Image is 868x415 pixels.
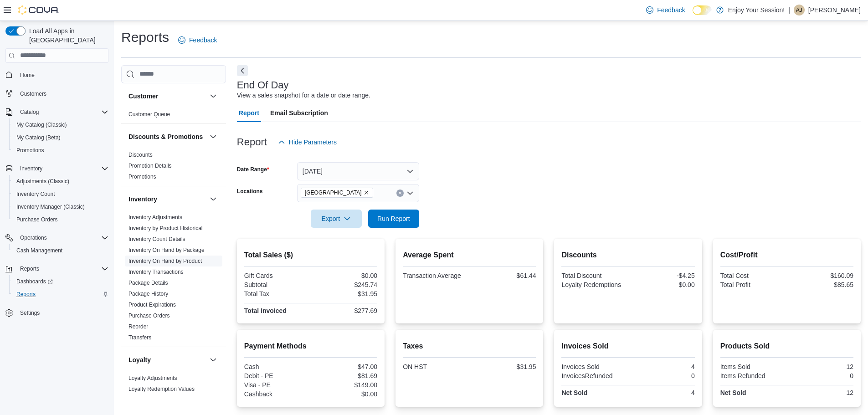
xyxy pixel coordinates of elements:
[9,175,112,188] button: Adjustments (Classic)
[693,5,712,15] input: Dark Mode
[720,389,746,396] strong: Net Sold
[20,265,39,272] span: Reports
[128,257,202,265] span: Inventory On Hand by Product
[368,210,419,228] button: Run Report
[128,374,177,382] span: Loyalty Adjustments
[128,132,206,141] button: Discounts & Promotions
[16,107,42,118] button: Catalog
[630,372,695,379] div: 0
[13,145,48,156] a: Promotions
[561,372,626,379] div: InvoicesRefunded
[128,355,151,364] h3: Loyalty
[208,194,219,205] button: Inventory
[2,231,112,244] button: Operations
[2,87,112,100] button: Customers
[244,250,377,261] h2: Total Sales ($)
[128,301,176,308] span: Product Expirations
[789,363,853,370] div: 12
[13,201,88,212] a: Inventory Manager (Classic)
[128,323,148,330] a: Reorder
[313,290,377,297] div: $31.95
[208,354,219,365] button: Loyalty
[2,262,112,275] button: Reports
[128,280,168,286] a: Package Details
[128,162,172,169] span: Promotion Details
[20,72,35,79] span: Home
[244,363,309,370] div: Cash
[561,272,626,279] div: Total Discount
[2,106,112,118] button: Catalog
[128,334,151,341] span: Transfers
[728,5,785,15] p: Enjoy Your Session!
[16,232,108,243] span: Operations
[13,245,108,256] span: Cash Management
[720,363,785,370] div: Items Sold
[128,163,172,169] a: Promotion Details
[693,15,693,15] span: Dark Mode
[244,381,309,389] div: Visa - PE
[561,389,587,396] strong: Net Sold
[788,5,790,15] p: |
[121,212,226,347] div: Inventory
[13,201,108,212] span: Inventory Manager (Classic)
[128,375,177,381] a: Loyalty Adjustments
[244,372,309,379] div: Debit - PE
[16,163,46,174] button: Inventory
[20,309,40,317] span: Settings
[403,250,536,261] h2: Average Spent
[789,281,853,288] div: $85.65
[128,236,185,242] a: Inventory Count Details
[313,281,377,288] div: $245.74
[121,373,226,398] div: Loyalty
[237,188,263,195] label: Locations
[128,291,168,297] a: Package History
[128,195,206,204] button: Inventory
[128,92,158,101] h3: Customer
[16,307,43,318] a: Settings
[18,5,59,15] img: Cova
[16,232,51,243] button: Operations
[13,189,59,200] a: Inventory Count
[244,272,309,279] div: Gift Cards
[208,131,219,142] button: Discounts & Promotions
[789,372,853,379] div: 0
[13,289,108,300] span: Reports
[13,119,71,130] a: My Catalog (Classic)
[13,119,108,130] span: My Catalog (Classic)
[16,70,38,81] a: Home
[377,214,410,223] span: Run Report
[313,390,377,398] div: $0.00
[13,189,108,200] span: Inventory Count
[630,389,695,396] div: 4
[9,275,112,288] a: Dashboards
[13,276,56,287] a: Dashboards
[16,247,62,254] span: Cash Management
[13,276,108,287] span: Dashboards
[406,190,414,197] button: Open list of options
[16,163,108,174] span: Inventory
[5,65,108,343] nav: Complex example
[9,188,112,200] button: Inventory Count
[16,69,108,81] span: Home
[128,386,195,392] a: Loyalty Redemption Values
[128,174,156,180] a: Promotions
[16,278,53,285] span: Dashboards
[13,214,108,225] span: Purchase Orders
[720,372,785,379] div: Items Refunded
[128,313,170,319] a: Purchase Orders
[121,109,226,123] div: Customer
[289,138,337,147] span: Hide Parameters
[128,323,148,330] span: Reorder
[237,166,269,173] label: Date Range
[13,289,39,300] a: Reports
[16,88,50,99] a: Customers
[208,91,219,102] button: Customer
[561,363,626,370] div: Invoices Sold
[128,111,170,118] span: Customer Queue
[9,200,112,213] button: Inventory Manager (Classic)
[720,341,853,352] h2: Products Sold
[13,132,64,143] a: My Catalog (Beta)
[313,381,377,389] div: $149.00
[121,28,169,46] h1: Reports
